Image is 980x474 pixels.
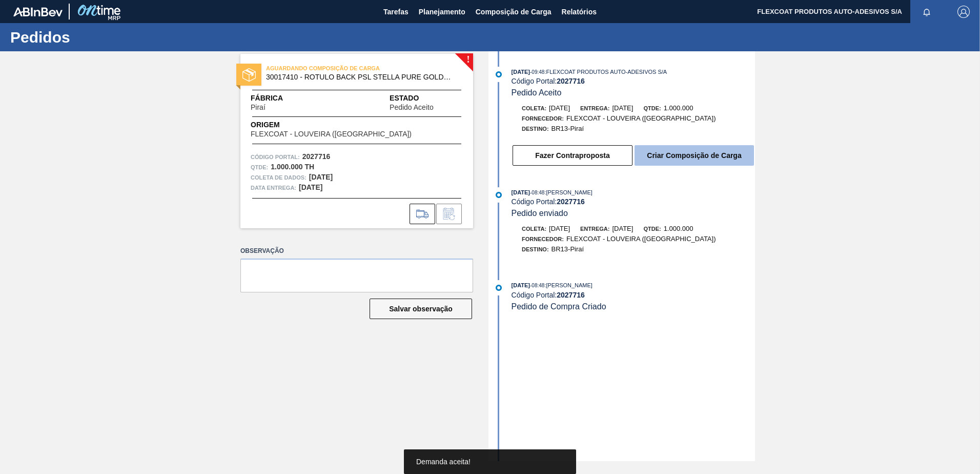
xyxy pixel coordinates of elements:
span: Origem [251,120,441,130]
img: Logout [957,6,970,18]
span: 30017410 - ROTULO BACK PSL STELLA PURE GOLD 330ML [266,73,452,81]
span: Coleta: [522,105,546,111]
span: Data entrega: [251,183,296,193]
span: Planejamento [419,6,465,18]
span: Composição de Carga [476,6,552,18]
span: : FLEXCOAT PRODUTOS AUTO-ADESIVOS S/A [544,69,667,75]
span: Destino: [522,246,549,252]
span: [DATE] [512,69,530,75]
span: [DATE] [512,189,530,195]
div: Código Portal: [512,77,755,85]
img: atual [496,285,502,291]
span: Fornecedor: [522,236,564,242]
strong: 2027716 [302,152,331,161]
div: Informar alteração no pedido [436,204,462,224]
span: Entrega: [580,105,609,111]
span: [DATE] [512,282,530,288]
h1: Pedidos [10,31,192,43]
span: [DATE] [549,225,570,232]
span: Coleta de dados: [251,172,307,183]
span: [DATE] [612,104,633,112]
span: Entrega: [580,226,609,232]
span: Relatórios [562,6,597,18]
div: Ir para Composição de Carga [410,204,435,224]
strong: [DATE] [299,183,322,191]
span: - 09:48 [530,69,544,75]
span: FLEXCOAT - LOUVEIRA ([GEOGRAPHIC_DATA]) [566,235,716,243]
button: Salvar observação [370,299,472,319]
button: Fazer Contraproposta [513,145,632,166]
span: FLEXCOAT - LOUVEIRA ([GEOGRAPHIC_DATA]) [566,114,716,122]
label: Observação [240,244,473,259]
button: Notificações [910,5,943,19]
strong: 2027716 [557,77,585,85]
span: BR13-Piraí [552,125,584,132]
span: [DATE] [549,104,570,112]
img: atual [496,71,502,77]
img: estado [242,68,256,82]
span: 1.000,000 [664,104,693,112]
span: Pedido enviado [512,209,568,218]
span: : [PERSON_NAME] [544,189,593,195]
font: Código Portal: [251,154,300,160]
span: Qtde : [251,162,268,172]
span: AGUARDANDO COMPOSIÇÃO DE CARGA [266,63,410,73]
span: Estado [390,93,463,104]
span: - 08:48 [530,283,544,288]
span: - 08:48 [530,190,544,195]
strong: 2027716 [557,291,585,299]
button: Criar Composição de Carga [635,145,754,166]
div: Código Portal: [512,291,755,299]
span: Fábrica [251,93,298,104]
span: Tarefas [383,6,409,18]
span: Demanda aceita! [416,458,471,466]
span: Pedido Aceito [390,104,434,111]
img: TNhmsLtSVTkK8tSr43FrP2fwEKptu5GPRR3wAAAABJRU5ErkJggg== [13,7,63,16]
span: Coleta: [522,226,546,232]
strong: 1.000.000 TH [271,163,314,171]
span: Qtde: [643,105,661,111]
span: : [PERSON_NAME] [544,282,593,288]
span: [DATE] [612,225,633,232]
img: atual [496,192,502,198]
span: Destino: [522,126,549,132]
span: FLEXCOAT - LOUVEIRA ([GEOGRAPHIC_DATA]) [251,130,412,138]
strong: [DATE] [309,173,333,181]
span: Piraí [251,104,266,111]
span: BR13-Piraí [552,245,584,253]
strong: 2027716 [557,197,585,206]
span: 1.000,000 [664,225,693,232]
div: Código Portal: [512,197,755,206]
span: Fornecedor: [522,115,564,122]
span: Pedido Aceito [512,88,562,97]
span: Pedido de Compra Criado [512,302,606,311]
span: Qtde: [643,226,661,232]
